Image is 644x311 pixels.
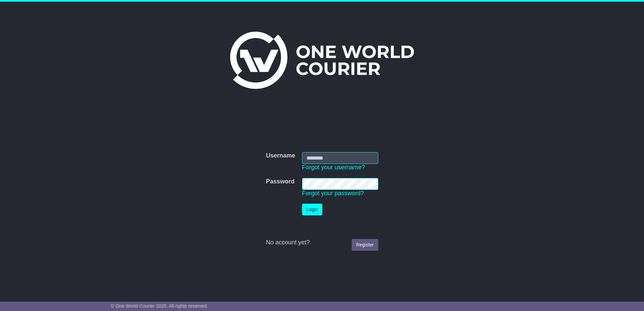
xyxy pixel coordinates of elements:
button: Login [302,204,322,215]
span: © One World Courier 2025. All rights reserved. [111,303,208,309]
a: Forgot your username? [302,164,365,171]
a: Register [352,239,378,251]
a: Forgot your password? [302,190,364,197]
label: Username [266,152,295,160]
label: Password [266,178,294,185]
img: One World [230,32,414,89]
div: No account yet? [266,239,378,246]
